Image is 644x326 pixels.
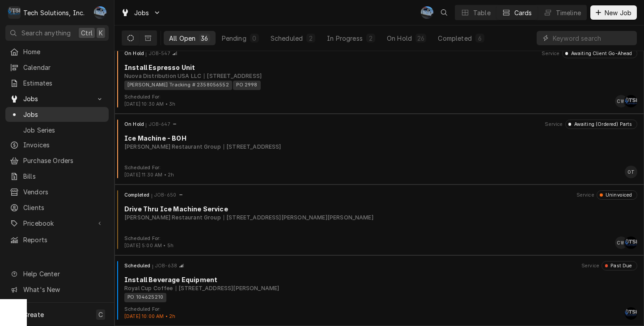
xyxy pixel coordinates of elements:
span: Jobs [23,110,104,119]
div: Object Extra Context Header [581,262,599,270]
div: Object State [124,192,152,199]
div: Job Card: JOB-650 [114,184,644,255]
a: Go to Jobs [5,91,109,106]
div: Completed [438,34,471,43]
span: Help Center [23,269,103,279]
div: Object Subtext [124,143,637,151]
div: Job Card: JOB-547 [114,43,644,114]
div: Object Subtext Primary [124,143,221,151]
div: Card Footer [118,235,640,249]
div: Otis Tooley's Avatar [625,166,637,178]
div: Card Footer Primary Content [615,236,637,249]
a: Clients [5,200,109,215]
a: Jobs [5,107,109,122]
div: Pending [222,34,246,43]
div: Object Extra Context Footer Label [124,164,174,172]
div: JP [94,6,106,19]
div: Card Header Secondary Content [581,261,637,270]
a: Reports [5,232,109,247]
div: Awaiting (Ordered) Parts [571,121,632,128]
a: Go to Help Center [5,266,109,281]
a: Vendors [5,184,109,199]
div: Object Status [562,49,637,58]
div: Coleton Wallace's Avatar [615,236,627,249]
div: Past Due [608,262,632,270]
div: Card Body [118,63,640,90]
div: Card Header [118,49,640,58]
div: Object Status [565,120,637,129]
a: Calendar [5,60,109,75]
div: Tech Solutions, Inc.'s Avatar [8,6,21,19]
span: Home [23,47,104,56]
div: 36 [201,34,208,43]
div: Card Body [118,204,640,222]
div: Tech Solutions, Inc. [23,8,85,17]
div: PO 104625210 [124,293,166,302]
div: Scheduled [271,34,303,43]
input: Keyword search [553,31,632,45]
div: Joe Paschal's Avatar [94,6,106,19]
div: Object Extra Context Footer Label [124,306,175,313]
div: AF [625,307,637,320]
div: Card Header Primary Content [124,261,184,270]
div: Card Footer [118,94,640,108]
div: OT [625,166,637,178]
div: Object Extra Context Footer Value [124,101,175,108]
div: Coleton Wallace's Avatar [615,95,627,107]
div: All Open [169,34,195,43]
div: Card Footer Extra Context [124,164,174,179]
button: New Job [590,5,637,20]
div: Object State [124,262,153,270]
div: CW [615,236,627,249]
div: Card Footer [118,164,640,179]
div: [PERSON_NAME] Tracking # 2358056552 [124,81,232,90]
div: CW [615,95,627,107]
span: Create [23,311,44,318]
span: Jobs [134,8,149,17]
button: Open search [437,5,451,20]
span: [DATE] 10:00 AM • 2h [124,313,175,319]
div: SB [625,95,637,107]
span: [DATE] 11:30 AM • 2h [124,172,174,178]
div: Object Status [602,261,637,270]
span: Clients [23,203,104,212]
div: Card Footer Extra Context [124,235,174,249]
span: What's New [23,285,103,294]
div: Card Header Primary Content [124,190,183,199]
div: T [8,6,21,19]
span: Ctrl [81,28,93,38]
span: Calendar [23,63,104,72]
div: Object Title [124,133,637,143]
div: Card Header Secondary Content [576,190,637,199]
div: 0 [252,34,257,43]
span: New Job [603,8,633,17]
div: Shaun Booth's Avatar [625,95,637,107]
div: Card Header Primary Content [124,120,178,129]
a: Job Series [5,123,109,137]
div: Joe Paschal's Avatar [421,6,433,19]
div: Object State [124,50,146,57]
a: Invoices [5,137,109,152]
div: Card Footer Primary Content [625,166,637,178]
div: Object Subtext Primary [124,72,201,80]
div: Object ID [149,121,170,128]
div: Object Extra Context Footer Label [124,235,174,242]
div: Object Title [124,63,637,72]
div: Job Card: JOB-647 [114,114,644,184]
div: Uninvoiced [603,192,632,199]
div: Card Header Secondary Content [542,49,637,58]
div: Card Footer Extra Context [124,94,175,108]
span: K [99,28,103,38]
span: Vendors [23,187,104,197]
span: Estimates [23,78,104,88]
div: Object Extra Context Footer Value [124,313,175,320]
a: Go to What's New [5,282,109,297]
div: Card Body [118,275,640,302]
div: 26 [417,34,424,43]
div: Austin Fox's Avatar [625,307,637,320]
a: Home [5,44,109,59]
div: Card Footer Extra Context [124,306,175,320]
div: Job Card: JOB-638 [114,255,644,326]
div: Awaiting Client Go-Ahead [568,50,632,57]
div: Table [473,8,491,17]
